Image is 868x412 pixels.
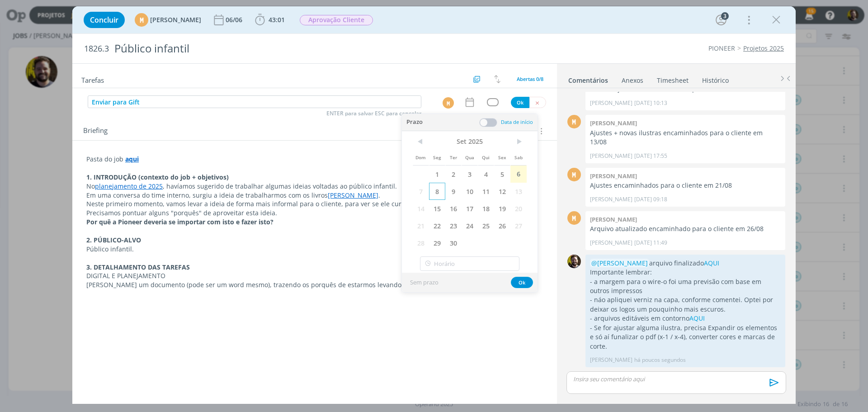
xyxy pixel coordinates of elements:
a: Timesheet [656,72,689,85]
strong: 1. INTRODUÇÃO (contexto do job + objetivos) [86,173,229,181]
span: 27 [510,217,527,234]
button: M[PERSON_NAME] [135,13,201,27]
span: 13 [510,183,527,200]
p: [PERSON_NAME] [590,356,632,364]
span: 9 [445,183,462,200]
span: Seg [429,148,445,166]
span: 17 [462,200,478,217]
span: 15 [429,200,445,217]
a: [PERSON_NAME] [328,191,378,199]
button: M [442,97,454,109]
span: > [510,135,527,148]
p: [PERSON_NAME] [590,195,632,204]
div: M [443,97,454,109]
button: Aprovação Cliente [299,14,373,26]
span: [DATE] 11:49 [634,239,667,247]
p: Ajustes encaminhados para o cliente em 21/08 [590,181,781,190]
span: 12 [494,183,510,200]
b: [PERSON_NAME] [590,215,637,223]
a: Histórico [702,72,729,85]
img: C [567,255,581,268]
img: arrow-down-up.svg [494,75,500,83]
span: 1 [429,166,445,183]
p: [PERSON_NAME] [590,239,632,247]
span: 4 [478,166,494,183]
button: Concluir [84,12,125,28]
span: 28 [413,234,429,251]
span: 11 [478,183,494,200]
span: Sex [494,148,510,166]
span: < [413,135,429,148]
div: M [567,211,581,225]
span: Sab [510,148,527,166]
span: 20 [510,200,527,217]
span: 1826.3 [84,44,109,54]
span: Ter [445,148,462,166]
div: M [135,13,148,27]
p: [PERSON_NAME] [590,99,632,107]
a: aqui [125,155,139,163]
div: 3 [721,12,729,20]
p: - Se for ajustar alguma ilustra, precisa Expandir os elementos e só aí funalizar o pdf (x-1 / x-4... [590,323,781,351]
b: [PERSON_NAME] [590,172,637,180]
span: 26 [494,217,510,234]
a: Projetos 2025 [743,44,784,52]
button: 43:01 [253,13,287,27]
a: planejamento de 2025 [95,182,163,190]
span: 29 [429,234,445,251]
span: 3 [462,166,478,183]
span: Set 2025 [429,135,510,148]
span: 30 [445,234,462,251]
span: 43:01 [269,15,285,24]
p: - a margem para o wire-o foi uma previsão com base em outros impressos [590,277,781,296]
p: Pasta do job [86,155,543,164]
div: 06/06 [226,17,244,23]
span: Tarefas [81,74,104,85]
span: 23 [445,217,462,234]
button: Ok [511,97,529,108]
span: [DATE] 10:13 [634,99,667,107]
span: 6 [510,166,527,183]
p: Em uma conversa do time interno, surgiu a ideia de trabalharmos com os livros . [86,191,543,200]
b: [PERSON_NAME] [590,119,637,127]
span: Abertas 0/8 [517,76,543,82]
strong: 3. DETALHAMENTO DAS TAREFAS [86,263,190,271]
a: AQUI [704,259,719,267]
p: arquivo finalizado [590,259,781,268]
span: 10 [462,183,478,200]
span: 5 [494,166,510,183]
div: Anexos [622,76,643,85]
span: 24 [462,217,478,234]
a: AQUI [689,314,705,322]
p: Importante lembrar: [590,268,781,277]
span: [DATE] 09:18 [634,195,667,204]
span: Qua [462,148,478,166]
div: M [567,168,581,181]
p: Neste primeiro momento, vamos levar a ideia de forma mais informal para o cliente, para ver se el... [86,199,543,208]
span: 16 [445,200,462,217]
div: Público infantil [111,38,489,60]
a: Comentários [568,72,609,85]
span: Briefing [83,125,108,137]
span: [DATE] 17:55 [634,152,667,160]
p: No , havíamos sugerido de trabalhar algumas ideias voltadas ao público infantil. [86,182,543,191]
span: há poucos segundos [634,356,686,364]
span: 14 [413,200,429,217]
span: [PERSON_NAME] [150,17,201,23]
p: DIGITAL E PLANEJAMENTO [86,271,543,280]
p: Ajustes + novas ilustras encaminhados para o cliente em 13/08 [590,128,781,147]
span: @[PERSON_NAME] [591,259,648,267]
span: 21 [413,217,429,234]
span: 18 [478,200,494,217]
div: M [567,115,581,128]
p: [PERSON_NAME] um documento (pode ser um word mesmo), trazendo os porquês de estarmos levando esta... [86,280,543,289]
span: ENTER para salvar ESC para cancelar [326,110,421,117]
span: 22 [429,217,445,234]
input: Horário [420,256,519,271]
span: Prazo [406,118,423,127]
p: Precisamos pontuar alguns "porquês" de aproveitar esta ideia. [86,208,543,218]
p: Arquivo atualizado encaminhado para o cliente em 26/08 [590,224,781,233]
span: 25 [478,217,494,234]
span: Dom [413,148,429,166]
